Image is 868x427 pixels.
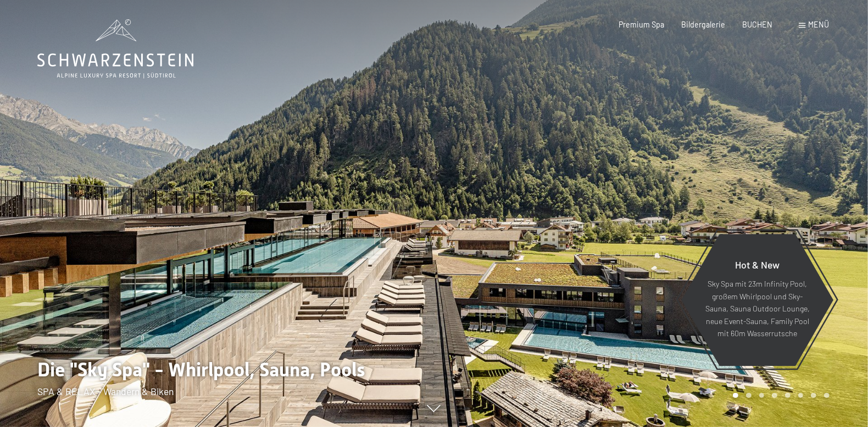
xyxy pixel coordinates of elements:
div: Carousel Page 1 (Current Slide) [733,393,738,398]
div: Carousel Page 8 [824,393,830,398]
a: Premium Spa [619,20,664,29]
div: Carousel Page 3 [759,393,765,398]
span: Hot & New [735,259,780,271]
div: Carousel Page 4 [772,393,777,398]
div: Carousel Page 6 [798,393,804,398]
div: Carousel Page 2 [746,393,752,398]
a: Bildergalerie [681,20,725,29]
span: Menü [809,20,830,29]
a: BUCHEN [742,20,772,29]
div: Carousel Pagination [729,393,829,398]
p: Sky Spa mit 23m Infinity Pool, großem Whirlpool und Sky-Sauna, Sauna Outdoor Lounge, neue Event-S... [705,278,810,341]
div: Carousel Page 5 [785,393,791,398]
a: Hot & New Sky Spa mit 23m Infinity Pool, großem Whirlpool und Sky-Sauna, Sauna Outdoor Lounge, ne... [681,233,834,366]
div: Carousel Page 7 [811,393,816,398]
